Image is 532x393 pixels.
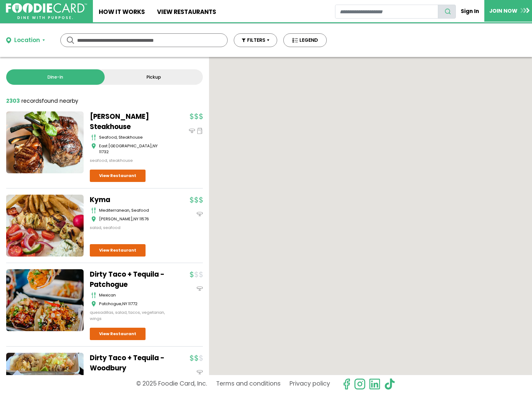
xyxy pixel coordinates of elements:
a: Privacy policy [290,378,330,390]
img: map_icon.svg [91,301,96,307]
div: mexican [99,292,167,298]
img: cutlery_icon.svg [91,134,96,140]
p: © 2025 Foodie Card, Inc. [136,378,207,390]
a: Kyma [90,195,167,205]
a: View Restaurant [90,328,146,340]
a: View Restaurant [90,170,146,182]
img: pickup_icon.svg [197,128,203,134]
a: Pickup [105,69,203,85]
span: 11772 [128,301,137,307]
div: quesadillas, salad, tacos, vegetarian, wings [90,309,167,322]
span: NY [153,143,158,149]
span: records [21,97,42,105]
img: map_icon.svg [91,216,96,222]
input: restaurant search [335,5,438,19]
a: Dirty Taco + Tequila - Woodbury [90,353,167,373]
svg: check us out on facebook [341,378,352,390]
strong: 2303 [6,97,20,105]
div: found nearby [6,97,78,105]
img: dinein_icon.svg [197,211,203,217]
img: FoodieCard; Eat, Drink, Save, Donate [6,3,87,19]
span: Patchogue [99,301,121,307]
a: [PERSON_NAME] Steakhouse [90,111,167,132]
button: search [438,5,456,19]
div: salad, seafood [90,225,167,231]
img: tiktok.svg [384,378,395,390]
div: mediterranean, seafood [99,207,167,214]
div: seafood, steakhouse [90,158,167,164]
div: Location [14,36,40,45]
a: View Restaurant [90,244,146,257]
img: dinein_icon.svg [189,128,195,134]
img: cutlery_icon.svg [91,292,96,298]
a: Terms and conditions [216,378,281,390]
span: 11576 [139,216,149,222]
a: Sign In [456,4,484,18]
img: dinein_icon.svg [197,286,203,292]
img: map_icon.svg [91,143,96,149]
img: dinein_icon.svg [197,369,203,375]
div: , [99,143,167,155]
span: NY [122,301,127,307]
span: [PERSON_NAME] [99,216,133,222]
img: linkedin.svg [369,378,381,390]
button: FILTERS [234,33,277,47]
div: , [99,301,167,307]
div: seafood, steakhouse [99,134,167,140]
img: cutlery_icon.svg [91,207,96,214]
span: 11732 [99,149,109,155]
button: LEGEND [283,33,327,47]
div: , [99,216,167,222]
a: Dirty Taco + Tequila - Patchogue [90,269,167,290]
button: Location [6,36,45,45]
span: NY [133,216,138,222]
span: East [GEOGRAPHIC_DATA] [99,143,152,149]
a: Dine-in [6,69,105,85]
